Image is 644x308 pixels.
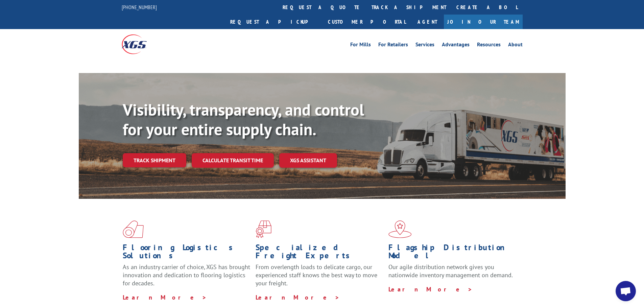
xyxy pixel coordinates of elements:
a: Request a pickup [225,15,323,29]
img: xgs-icon-flagship-distribution-model-red [388,220,412,238]
a: Learn More > [123,293,207,301]
a: XGS ASSISTANT [279,153,337,168]
img: xgs-icon-total-supply-chain-intelligence-red [123,220,144,238]
img: xgs-icon-focused-on-flooring-red [256,220,271,238]
div: Open chat [616,281,636,301]
a: Services [415,42,434,49]
a: About [508,42,523,49]
a: Join Our Team [444,15,523,29]
a: For Retailers [378,42,408,49]
h1: Flooring Logistics Solutions [123,243,251,263]
span: As an industry carrier of choice, XGS has brought innovation and dedication to flooring logistics... [123,263,250,287]
a: Calculate transit time [192,153,274,168]
a: Learn More > [388,285,473,293]
span: Our agile distribution network gives you nationwide inventory management on demand. [388,263,513,279]
a: [PHONE_NUMBER] [122,4,157,10]
a: Learn More > [256,293,340,301]
a: Agent [411,15,444,29]
a: Track shipment [123,153,186,167]
h1: Flagship Distribution Model [388,243,516,263]
a: Customer Portal [323,15,411,29]
a: Resources [477,42,501,49]
h1: Specialized Freight Experts [256,243,383,263]
a: Advantages [442,42,470,49]
b: Visibility, transparency, and control for your entire supply chain. [123,99,364,140]
a: For Mills [350,42,371,49]
p: From overlength loads to delicate cargo, our experienced staff knows the best way to move your fr... [256,263,383,293]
